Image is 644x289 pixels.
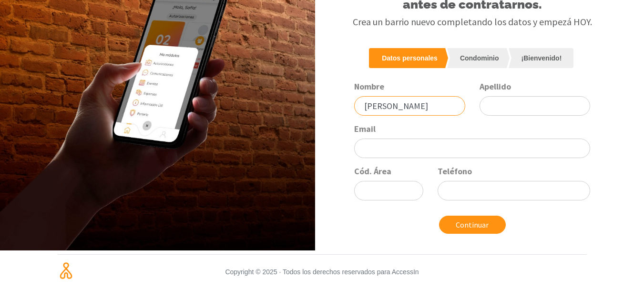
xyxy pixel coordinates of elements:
label: Email [354,123,376,135]
button: Continuar [439,216,506,234]
label: Nombre [354,81,384,92]
h3: Crea un barrio nuevo completando los datos y empezá HOY. [329,16,616,28]
img: Isologo [58,262,74,279]
a: Datos personales [369,48,445,68]
label: Teléfono [438,166,472,177]
small: Copyright © 2025 · Todos los derechos reservados para AccessIn [148,262,496,281]
a: ¡Bienvenido! [509,48,574,68]
label: Cód. Área [354,166,391,177]
a: Condominio [447,48,507,68]
label: Apellido [480,81,511,92]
